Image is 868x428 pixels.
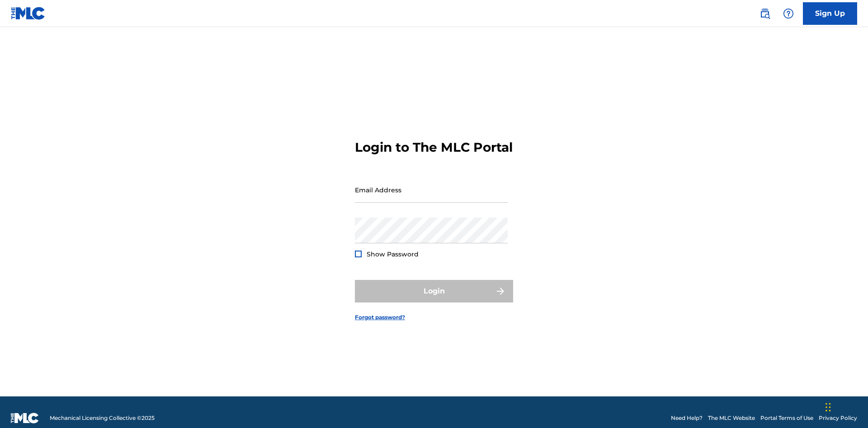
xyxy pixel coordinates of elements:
[355,140,513,155] h3: Login to The MLC Portal
[823,385,868,428] iframe: Chat Widget
[355,313,405,321] a: Forgot password?
[819,414,857,422] a: Privacy Policy
[756,5,774,23] a: Public Search
[11,7,46,20] img: MLC Logo
[11,413,39,423] img: logo
[759,8,770,19] img: search
[826,394,831,421] div: Drag
[50,414,155,422] span: Mechanical Licensing Collective © 2025
[783,8,794,19] img: help
[708,414,755,422] a: The MLC Website
[671,414,703,422] a: Need Help?
[367,250,419,258] span: Show Password
[760,414,813,422] a: Portal Terms of Use
[779,5,797,23] div: Help
[803,2,857,25] a: Sign Up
